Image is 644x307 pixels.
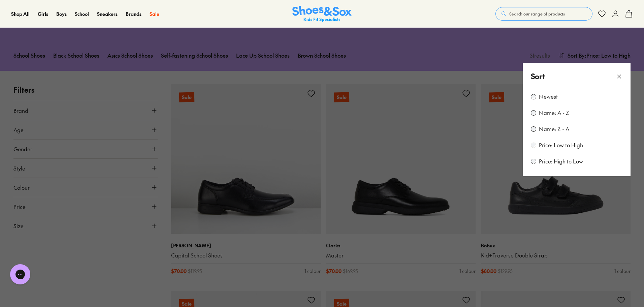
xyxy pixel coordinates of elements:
[539,125,569,133] label: Name: Z - A
[539,93,558,100] label: Newest
[126,10,141,18] a: Brands
[11,10,30,17] span: Shop All
[495,7,592,21] button: Search our range of products
[292,6,352,22] img: SNS_Logo_Responsive.svg
[56,10,67,17] span: Boys
[97,10,118,17] span: Sneakers
[509,11,565,17] span: Search our range of products
[531,71,545,82] p: Sort
[292,6,352,22] a: Shoes & Sox
[97,10,118,18] a: Sneakers
[56,10,67,18] a: Boys
[11,10,30,18] a: Shop All
[539,109,569,117] label: Name: A - Z
[150,10,159,17] span: Sale
[539,142,583,149] label: Price: Low to High
[7,262,34,287] iframe: Gorgias live chat messenger
[38,10,48,17] span: Girls
[150,10,159,18] a: Sale
[539,158,583,165] label: Price: High to Low
[75,10,89,18] a: School
[75,10,89,17] span: School
[126,10,141,17] span: Brands
[38,10,48,18] a: Girls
